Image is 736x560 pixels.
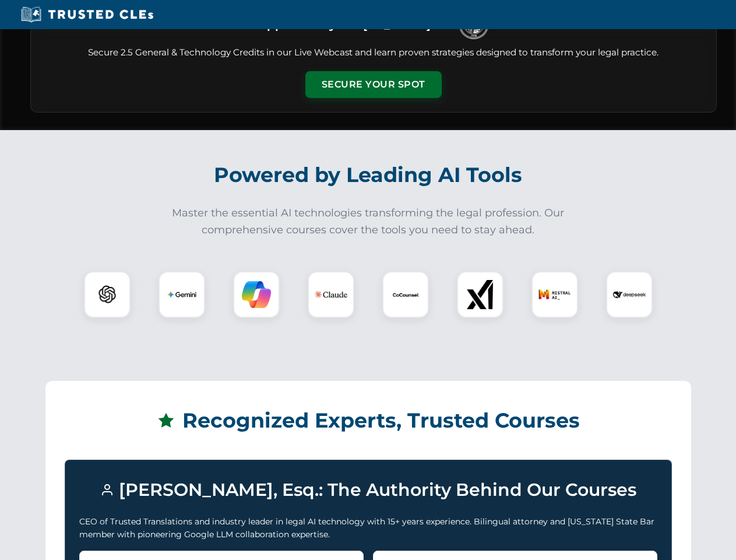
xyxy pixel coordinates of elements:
[167,280,196,309] img: Gemini Logo
[305,71,442,98] button: Secure Your Spot
[79,474,657,506] h3: [PERSON_NAME], Esq.: The Authority Behind Our Courses
[613,278,646,311] img: DeepSeek Logo
[65,400,672,441] h2: Recognized Experts, Trusted Courses
[233,271,280,318] div: Copilot
[382,271,429,318] div: CoCounsel
[242,280,271,309] img: Copilot Logo
[308,271,354,318] div: Claude
[159,271,205,318] div: Gemini
[84,271,131,318] div: ChatGPT
[531,271,578,318] div: Mistral AI
[538,278,571,311] img: Mistral AI Logo
[45,155,691,195] h2: Powered by Leading AI Tools
[466,280,495,309] img: xAI Logo
[79,515,657,541] p: CEO of Trusted Translations and industry leader in legal AI technology with 15+ years experience....
[90,278,124,311] img: ChatGPT Logo
[315,278,347,311] img: Claude Logo
[457,271,503,318] div: xAI
[606,271,653,318] div: DeepSeek
[391,280,420,309] img: CoCounsel Logo
[45,46,702,60] p: Secure 2.5 General & Technology Credits in our Live Webcast and learn proven strategies designed ...
[164,205,572,239] p: Master the essential AI technologies transforming the legal profession. Our comprehensive courses...
[17,6,157,23] img: Trusted CLEs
